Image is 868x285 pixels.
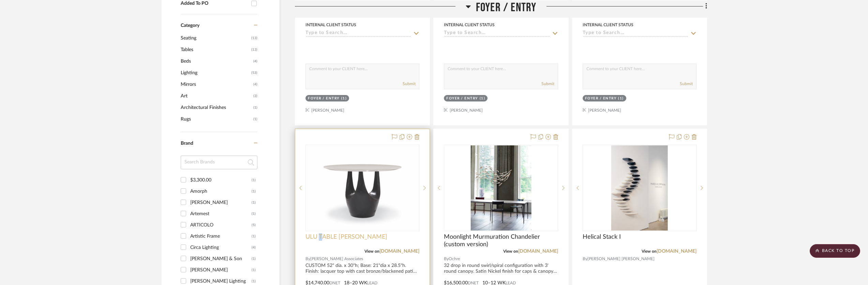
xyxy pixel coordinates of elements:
[253,56,257,67] span: (4)
[253,114,257,125] span: (1)
[310,256,363,262] span: [PERSON_NAME] Associates
[364,249,379,253] span: View on
[611,145,668,231] img: Helical Stack I
[308,96,340,101] div: Foyer / Entry
[583,22,633,28] div: Internal Client Status
[190,231,252,242] div: Artistic Frame
[252,175,256,186] div: (1)
[190,186,252,197] div: Amorph
[583,256,587,262] span: By
[305,233,387,241] span: ULU TABLE [PERSON_NAME]
[306,146,419,229] img: ULU TABLE Jiun Ho
[190,220,252,231] div: ARTICOLO
[252,186,256,197] div: (1)
[444,30,550,37] input: Type to Search…
[251,33,257,44] span: (13)
[190,197,252,208] div: [PERSON_NAME]
[252,242,256,253] div: (4)
[181,141,193,146] span: Brand
[305,256,310,262] span: By
[305,30,411,37] input: Type to Search…
[379,249,419,254] a: [DOMAIN_NAME]
[518,249,558,254] a: [DOMAIN_NAME]
[642,249,657,253] span: View on
[251,44,257,55] span: (13)
[503,249,518,253] span: View on
[618,96,624,101] div: (1)
[444,145,557,231] div: 0
[253,79,257,90] span: (4)
[587,256,655,262] span: [PERSON_NAME] [PERSON_NAME]
[470,145,532,231] img: Moonlight Murmuration Chandelier (custom version)
[181,156,257,169] input: Search Brands
[181,1,248,6] div: Added To PO
[251,67,257,78] span: (53)
[252,231,256,242] div: (1)
[190,265,252,275] div: [PERSON_NAME]
[181,113,252,125] span: Rugs
[444,233,558,248] span: Moonlight Murmuration Chandelier (custom version)
[444,22,495,28] div: Internal Client Status
[190,208,252,219] div: Artemest
[305,22,356,28] div: Internal Client Status
[541,81,554,87] button: Submit
[680,81,693,87] button: Submit
[190,175,252,186] div: $3,300.00
[181,56,252,67] span: Beds
[253,102,257,113] span: (1)
[181,67,250,79] span: Lighting
[252,220,256,231] div: (5)
[583,233,621,241] span: Helical Stack I
[449,256,460,262] span: Ochre
[306,145,419,231] div: 0
[181,23,199,29] span: Category
[252,208,256,219] div: (1)
[341,96,347,101] div: (1)
[190,242,252,253] div: Circa Lighting
[444,256,449,262] span: By
[585,96,617,101] div: Foyer / Entry
[657,249,697,254] a: [DOMAIN_NAME]
[583,30,688,37] input: Type to Search…
[446,96,478,101] div: Foyer / Entry
[810,244,860,258] scroll-to-top-button: BACK TO TOP
[252,197,256,208] div: (1)
[403,81,416,87] button: Submit
[181,102,252,113] span: Architectural Finishes
[252,253,256,264] div: (1)
[480,96,485,101] div: (1)
[583,145,696,231] div: 0
[252,265,256,275] div: (1)
[181,32,250,44] span: Seating
[181,90,252,102] span: Art
[253,91,257,101] span: (3)
[181,44,250,56] span: Tables
[190,253,252,264] div: [PERSON_NAME] & Son
[181,79,252,90] span: Mirrors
